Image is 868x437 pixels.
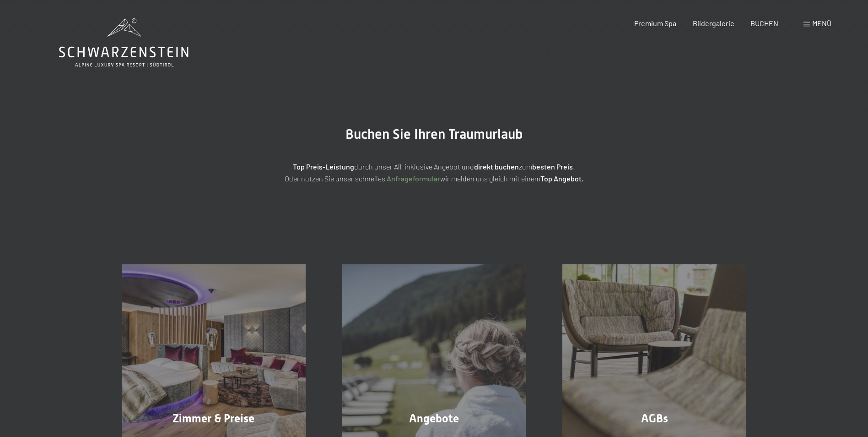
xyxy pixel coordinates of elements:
span: AGBs [641,412,668,425]
a: Anfrageformular [387,174,440,183]
strong: direkt buchen [474,162,519,171]
a: Bildergalerie [693,19,734,27]
strong: Top Preis-Leistung [293,162,354,171]
span: Buchen Sie Ihren Traumurlaub [345,126,523,142]
strong: Top Angebot. [540,174,583,183]
a: BUCHEN [750,19,778,27]
span: Menü [812,19,831,27]
p: durch unser All-inklusive Angebot und zum ! Oder nutzen Sie unser schnelles wir melden uns gleich... [205,161,663,184]
span: Angebote [409,412,459,425]
a: Premium Spa [634,19,676,27]
strong: besten Preis [532,162,573,171]
span: Zimmer & Preise [173,412,254,425]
